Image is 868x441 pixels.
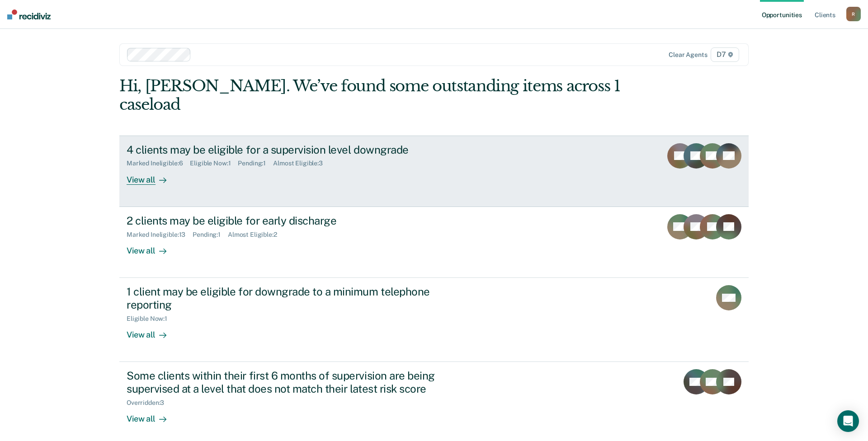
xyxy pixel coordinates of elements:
[127,160,190,167] div: Marked Ineligible : 6
[127,285,444,311] div: 1 client may be eligible for downgrade to a minimum telephone reporting
[190,160,238,167] div: Eligible Now : 1
[127,231,193,239] div: Marked Ineligible : 13
[193,231,228,239] div: Pending : 1
[127,214,444,227] div: 2 clients may be eligible for early discharge
[228,231,284,239] div: Almost Eligible : 2
[127,369,444,395] div: Some clients within their first 6 months of supervision are being supervised at a level that does...
[127,143,444,156] div: 4 clients may be eligible for a supervision level downgrade
[7,9,51,19] img: Recidiviz
[119,278,749,362] a: 1 client may be eligible for downgrade to a minimum telephone reportingEligible Now:1View all
[846,7,861,21] button: R
[127,322,177,340] div: View all
[127,238,177,256] div: View all
[119,136,749,207] a: 4 clients may be eligible for a supervision level downgradeMarked Ineligible:6Eligible Now:1Pendi...
[127,399,171,407] div: Overridden : 3
[127,167,177,185] div: View all
[119,207,749,278] a: 2 clients may be eligible for early dischargeMarked Ineligible:13Pending:1Almost Eligible:2View all
[127,315,175,323] div: Eligible Now : 1
[127,406,177,424] div: View all
[119,77,623,114] div: Hi, [PERSON_NAME]. We’ve found some outstanding items across 1 caseload
[669,51,707,59] div: Clear agents
[711,47,739,62] span: D7
[837,410,859,432] div: Open Intercom Messenger
[238,160,273,167] div: Pending : 1
[273,160,330,167] div: Almost Eligible : 3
